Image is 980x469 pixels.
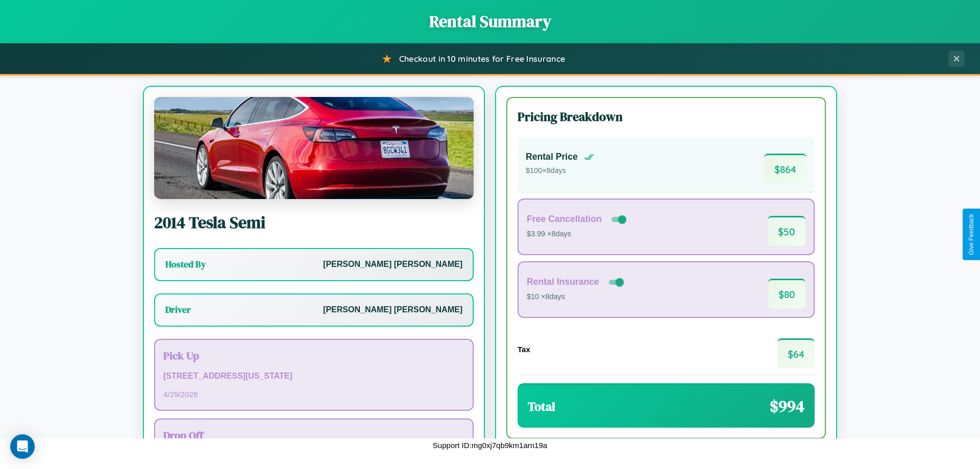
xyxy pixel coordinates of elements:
h3: Hosted By [165,258,206,270]
p: [STREET_ADDRESS][US_STATE] [163,369,464,384]
p: $10 × 8 days [527,290,626,304]
span: $ 994 [770,395,804,417]
span: Checkout in 10 minutes for Free Insurance [399,54,565,64]
span: $ 864 [764,154,806,184]
h4: Rental Insurance [527,277,599,287]
h3: Driver [165,304,191,316]
span: $ 50 [768,216,805,246]
img: Tesla Semi [154,97,474,199]
h3: Pricing Breakdown [518,108,815,125]
h3: Total [528,398,555,415]
h4: Tax [518,345,530,354]
h3: Pick Up [163,348,464,363]
span: $ 64 [777,338,815,368]
div: Open Intercom Messenger [10,434,35,459]
p: [PERSON_NAME] [PERSON_NAME] [323,303,462,317]
p: $ 100 × 8 days [526,164,594,178]
h2: 2014 Tesla Semi [154,211,474,234]
div: Give Feedback [968,214,975,255]
h3: Drop Off [163,428,464,442]
p: Support ID: mg0xj7qb9km1arn19a [433,438,547,452]
h4: Rental Price [526,152,578,162]
p: [PERSON_NAME] [PERSON_NAME] [323,257,462,272]
h1: Rental Summary [10,10,970,33]
p: $3.99 × 8 days [527,228,628,241]
span: $ 80 [768,279,805,309]
h4: Free Cancellation [527,214,602,225]
p: 4 / 29 / 2026 [163,387,464,401]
